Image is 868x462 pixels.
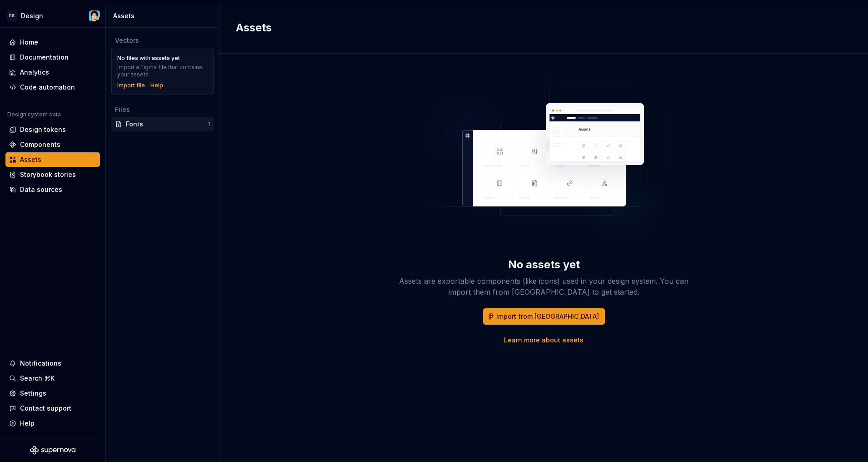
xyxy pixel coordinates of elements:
[5,122,100,137] a: Design tokens
[5,416,100,431] button: Help
[20,155,41,164] div: Assets
[20,359,61,368] div: Notifications
[117,82,145,89] button: Import file
[2,6,104,25] button: PSDesignLeo
[5,356,100,371] button: Notifications
[5,35,100,50] a: Home
[5,386,100,401] a: Settings
[483,308,605,325] button: Import from [GEOGRAPHIC_DATA]
[115,36,210,45] div: Vectors
[508,257,580,272] div: No assets yet
[208,121,210,128] div: 1
[30,446,75,455] svg: Supernova Logo
[5,137,100,152] a: Components
[496,312,599,321] span: Import from [GEOGRAPHIC_DATA]
[126,120,208,129] div: Fonts
[20,38,38,47] div: Home
[113,11,215,20] div: Assets
[236,20,841,35] h2: Assets
[20,140,60,149] div: Components
[5,65,100,80] a: Analytics
[117,64,208,78] div: Import a Figma file that contains your assets.
[7,111,61,118] div: Design system data
[20,185,62,194] div: Data sources
[111,117,214,131] a: Fonts1
[5,182,100,197] a: Data sources
[20,125,66,134] div: Design tokens
[150,82,163,89] a: Help
[21,11,43,20] div: Design
[5,401,100,416] button: Contact support
[399,276,689,297] div: Assets are exportable components (like icons) used in your design system. You can import them fro...
[20,389,46,398] div: Settings
[5,50,100,65] a: Documentation
[117,55,180,62] div: No files with assets yet
[5,152,100,167] a: Assets
[5,167,100,182] a: Storybook stories
[5,371,100,386] button: Search ⌘K
[20,404,71,413] div: Contact support
[89,10,100,21] img: Leo
[6,10,17,21] div: PS
[20,83,75,92] div: Code automation
[20,170,76,179] div: Storybook stories
[20,374,55,383] div: Search ⌘K
[20,419,35,428] div: Help
[5,80,100,95] a: Code automation
[20,68,49,77] div: Analytics
[115,105,210,114] div: Files
[504,336,584,345] a: Learn more about assets
[20,53,69,62] div: Documentation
